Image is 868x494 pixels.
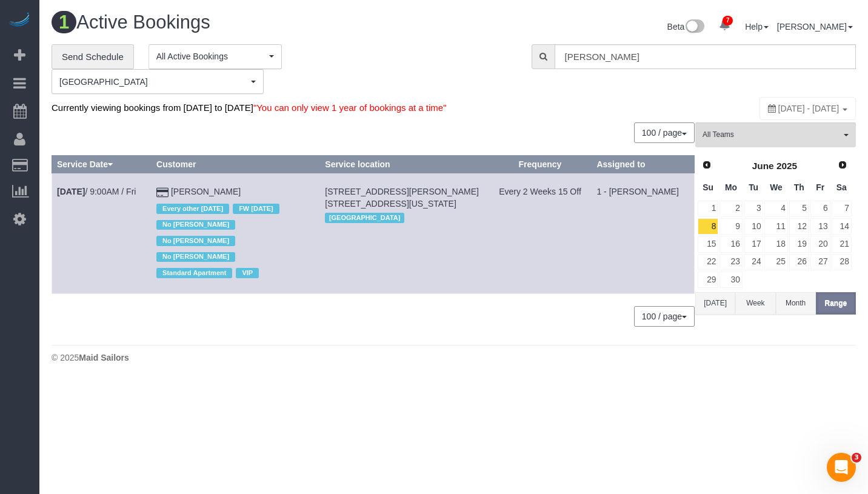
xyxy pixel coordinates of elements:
a: 3 [744,201,764,217]
span: Saturday [836,182,847,192]
iframe: Intercom live chat [827,453,856,482]
a: 20 [810,236,830,252]
img: Automaid Logo [7,12,32,29]
a: 24 [744,254,764,270]
a: 14 [832,218,852,235]
nav: Pagination navigation [635,306,695,327]
a: 8 [698,218,718,235]
a: 11 [764,218,787,235]
a: 12 [789,218,809,235]
button: [DATE] [695,292,735,315]
h1: Active Bookings [52,12,445,33]
a: 7 [832,201,852,217]
span: [GEOGRAPHIC_DATA] [325,213,404,222]
span: Monday [725,182,737,192]
div: © 2025 [52,352,856,364]
a: 30 [719,272,742,288]
span: FW [DATE] [233,204,279,213]
button: Month [776,292,816,315]
ol: Manhattan [52,69,264,94]
td: Frequency [489,173,592,293]
button: 100 / page [634,122,695,143]
span: Every other [DATE] [156,204,229,213]
span: Friday [816,182,824,192]
span: "You can only view 1 year of bookings at a time" [253,102,447,113]
a: Prev [698,157,715,174]
a: 22 [698,254,718,270]
a: Help [745,22,769,32]
span: Currently viewing bookings from [DATE] to [DATE] [52,102,447,113]
a: 19 [789,236,809,252]
span: [STREET_ADDRESS][PERSON_NAME] [STREET_ADDRESS][US_STATE] [325,187,479,209]
th: Frequency [489,156,592,173]
a: Next [834,157,851,174]
b: [DATE] [57,187,85,196]
strong: Maid Sailors [79,353,129,362]
a: 17 [744,236,764,252]
ol: All Teams [695,122,856,141]
span: No [PERSON_NAME] [156,220,235,230]
a: Beta [667,22,705,32]
a: 10 [744,218,764,235]
td: Assigned to [592,173,695,293]
a: 7 [713,12,736,39]
button: [GEOGRAPHIC_DATA] [52,69,264,94]
span: No [PERSON_NAME] [156,252,235,262]
a: 29 [698,272,718,288]
a: 23 [719,254,742,270]
button: Week [735,292,775,315]
a: 4 [764,201,787,217]
div: You can only view 1 year of bookings [760,97,856,120]
a: 13 [810,218,830,235]
div: Location [325,210,483,225]
a: [PERSON_NAME] [777,22,853,32]
span: Thursday [794,182,804,192]
span: 2025 [776,161,797,171]
span: Next [838,160,847,170]
span: Sunday [703,182,713,192]
span: Wednesday [770,182,783,192]
td: Customer [152,173,320,293]
span: June [752,161,774,171]
a: [DATE]/ 9:00AM / Fri [57,187,136,196]
a: 5 [789,201,809,217]
th: Assigned to [592,156,695,173]
a: 26 [789,254,809,270]
a: 21 [832,236,852,252]
th: Service location [320,156,489,173]
button: All Teams [695,122,856,147]
td: Schedule date [52,173,152,293]
a: 27 [810,254,830,270]
i: Credit Card Payment [156,189,169,197]
a: 16 [719,236,742,252]
a: 15 [698,236,718,252]
a: 6 [810,201,830,217]
span: No [PERSON_NAME] [156,236,235,245]
a: Send Schedule [52,44,134,70]
span: Prev [702,160,712,170]
span: 1 [52,11,76,33]
span: Standard Apartment [156,268,232,278]
a: 9 [719,218,742,235]
button: All Active Bookings [149,44,282,69]
a: 25 [764,254,787,270]
span: 3 [852,453,861,462]
th: Service Date [52,156,152,173]
img: New interface [684,19,704,35]
button: 100 / page [634,306,695,327]
td: Service location [320,173,489,293]
a: 2 [719,201,742,217]
span: All Teams [703,130,841,140]
button: Range [816,292,856,315]
th: Customer [152,156,320,173]
nav: Pagination navigation [635,122,695,143]
a: [PERSON_NAME] [171,187,241,196]
a: 1 [698,201,718,217]
span: VIP [236,268,259,278]
span: 7 [723,16,733,25]
a: 28 [832,254,852,270]
span: Tuesday [749,182,758,192]
input: Enter the first 3 letters of the name to search [555,44,856,69]
span: [DATE] - [DATE] [778,104,840,113]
